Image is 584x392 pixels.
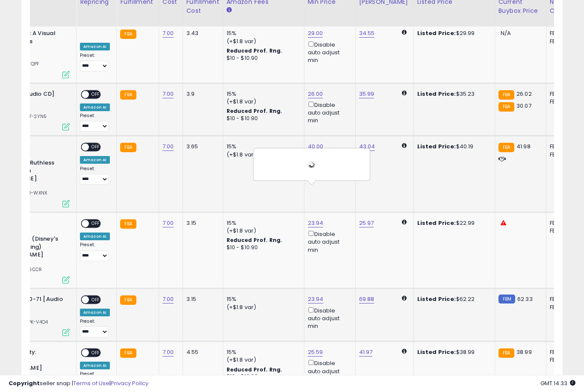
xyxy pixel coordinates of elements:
div: 15% [227,348,298,356]
div: Amazon AI [80,156,110,164]
div: $40.19 [417,143,488,150]
a: 23.94 [308,295,324,304]
small: Amazon Fees. [227,6,232,14]
small: FBA [120,90,136,100]
div: FBA: 2 [550,143,578,150]
b: Listed Price: [417,90,456,98]
span: OFF [89,296,103,304]
div: (+$1.8 var) [227,227,298,235]
span: OFF [89,144,103,151]
div: $35.23 [417,90,488,98]
small: FBA [120,219,136,229]
a: 29.00 [308,29,323,38]
span: 41.98 [516,142,531,150]
i: Calculated using Dynamic Max Price. [402,29,407,35]
div: Preset: [80,113,110,132]
div: Amazon AI [80,309,110,316]
span: 26.02 [516,90,532,98]
div: FBM: 0 [550,227,578,235]
small: FBA [120,29,136,39]
div: Disable auto adjust min [308,100,349,125]
small: FBA [498,102,514,112]
span: OFF [89,349,103,357]
div: 15% [227,29,298,37]
div: $62.22 [417,295,488,303]
small: FBA [120,143,136,152]
div: FBM: 5 [550,98,578,106]
small: FBA [498,90,514,100]
div: FBM: 1 [550,151,578,159]
div: (+$1.8 var) [227,151,298,159]
a: 69.88 [359,295,375,304]
div: (+$1.8 var) [227,356,298,364]
a: 23.94 [308,219,324,227]
div: Preset: [80,242,110,261]
b: Reduced Prof. Rng. [227,366,283,373]
a: 43.04 [359,142,375,151]
div: Amazon AI [80,233,110,240]
div: 15% [227,219,298,227]
div: Disable auto adjust min [308,358,349,383]
div: 3.9 [186,90,216,98]
a: Terms of Use [73,379,109,387]
div: FBA: 0 [550,348,578,356]
div: seller snap | | [9,380,148,388]
div: 3.65 [186,143,216,150]
div: (+$1.8 var) [227,38,298,45]
a: 25.59 [308,348,323,357]
div: FBM: 0 [550,356,578,364]
div: 4.55 [186,348,216,356]
b: Listed Price: [417,219,456,227]
div: Disable auto adjust min [308,40,349,65]
div: $29.99 [417,29,488,37]
i: Calculated using Dynamic Max Price. [402,143,407,148]
div: (+$1.8 var) [227,304,298,311]
b: Listed Price: [417,142,456,150]
b: Reduced Prof. Rng. [227,236,283,244]
div: 15% [227,90,298,98]
div: Preset: [80,53,110,72]
a: 26.00 [308,90,323,98]
a: 34.55 [359,29,375,38]
div: $38.99 [417,348,488,356]
small: FBA [498,348,514,358]
b: Listed Price: [417,295,456,303]
div: 3.43 [186,29,216,37]
a: Privacy Policy [111,379,148,387]
div: 15% [227,143,298,150]
div: $10 - $10.90 [227,115,298,122]
div: $10 - $10.90 [227,55,298,62]
div: 3.15 [186,295,216,303]
strong: Copyright [9,379,40,387]
a: 7.00 [162,219,174,227]
div: (+$1.8 var) [227,98,298,106]
a: 25.97 [359,219,374,227]
div: $22.99 [417,219,488,227]
div: FBM: 3 [550,304,578,311]
span: OFF [89,220,103,227]
b: Reduced Prof. Rng. [227,107,283,115]
b: Listed Price: [417,29,456,37]
div: Preset: [80,166,110,185]
div: Disable auto adjust min [308,306,349,330]
a: 41.97 [359,348,373,357]
small: FBA [498,143,514,152]
div: Amazon AI [80,362,110,369]
span: N/A [501,29,511,37]
div: Amazon AI [80,43,110,50]
div: FBA: 0 [550,295,578,303]
small: FBA [120,295,136,305]
small: FBA [120,348,136,358]
a: 40.00 [308,142,324,151]
b: Reduced Prof. Rng. [227,47,283,54]
a: 35.99 [359,90,375,98]
a: 7.00 [162,295,174,304]
span: 30.07 [516,102,531,110]
div: Disable auto adjust min [308,229,349,254]
small: FBM [498,295,515,304]
div: FBA: 0 [550,219,578,227]
span: 2025-09-8 14:33 GMT [540,379,575,387]
div: FBM: n/a [550,38,578,45]
div: Amazon AI [80,103,110,111]
div: $10 - $10.90 [227,244,298,251]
